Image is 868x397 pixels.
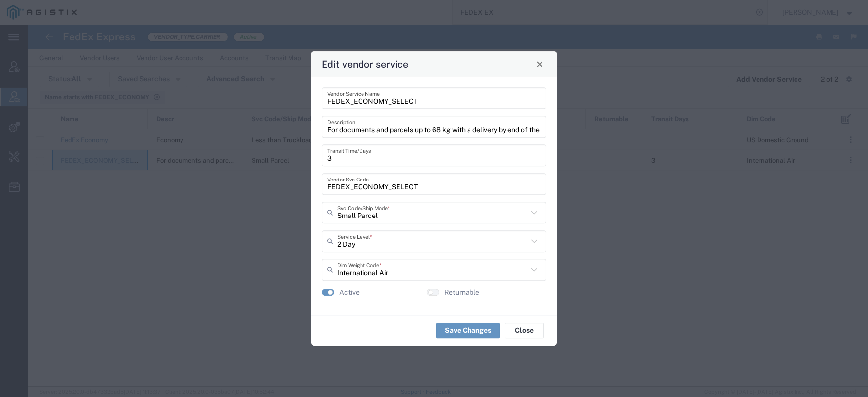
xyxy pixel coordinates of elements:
button: Close [505,323,544,338]
label: Active [339,288,360,298]
button: Close [533,57,546,71]
h4: Edit vendor service [322,57,408,71]
button: Save Changes [436,323,500,338]
label: Returnable [444,288,479,298]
